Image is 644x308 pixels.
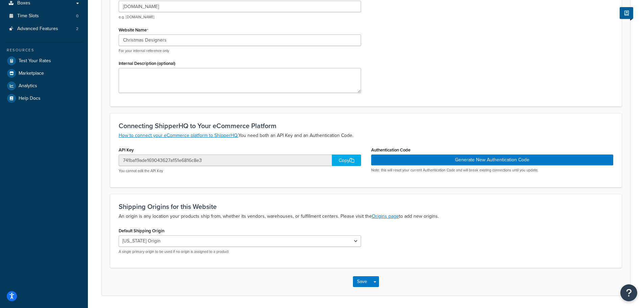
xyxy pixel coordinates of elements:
span: Advanced Features [17,26,58,32]
span: Time Slots [17,13,39,19]
p: An origin is any location your products ship from, whether its vendors, warehouses, or fulfillmen... [119,212,613,220]
span: Boxes [17,0,30,6]
a: Marketplace [5,67,83,79]
span: Test Your Rates [19,58,51,64]
button: Open Resource Center [620,284,637,301]
label: Authentication Code [371,147,410,152]
a: Help Docs [5,92,83,104]
a: Test Your Rates [5,55,83,67]
li: Advanced Features [5,23,83,35]
span: Analytics [19,83,37,89]
button: Show Help Docs [620,7,633,19]
label: Internal Description (optional) [119,61,175,66]
button: Generate New Authentication Code [371,155,614,165]
div: Copy [332,155,361,166]
label: API Key [119,147,134,152]
a: How to connect your eCommerce platform to ShipperHQ. [119,132,238,139]
h3: Connecting ShipperHQ to Your eCommerce Platform [119,122,613,129]
a: Analytics [5,80,83,92]
button: Save [353,276,371,287]
p: You need both an API Key and an Authentication Code. [119,132,613,140]
span: 2 [76,26,78,32]
p: You cannot edit the API Key [119,168,361,173]
li: Time Slots [5,10,83,22]
a: Origins page [372,213,399,220]
a: Advanced Features2 [5,23,83,35]
div: Resources [5,47,83,53]
h3: Shipping Origins for this Website [119,203,613,210]
p: e.g. [DOMAIN_NAME] [119,15,361,20]
p: A single primary origin to be used if no origin is assigned to a product [119,249,361,254]
p: Note: this will reset your current Authentication Code and will break existing connections until ... [371,168,614,173]
a: Time Slots0 [5,10,83,22]
p: For your internal reference only [119,48,361,53]
span: Help Docs [19,96,41,101]
span: Marketplace [19,71,44,76]
span: 0 [76,13,78,19]
label: Default Shipping Origin [119,228,164,233]
label: Website Name [119,27,148,33]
